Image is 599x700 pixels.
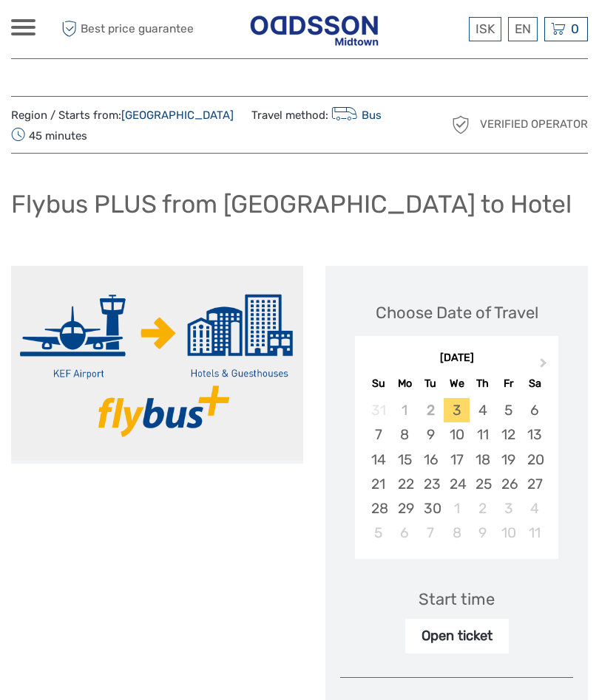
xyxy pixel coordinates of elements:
div: Choose Wednesday, October 1st, 2025 [444,496,470,521]
div: Choose Wednesday, September 17th, 2025 [444,447,470,472]
h1: Flybus PLUS from [GEOGRAPHIC_DATA] to Hotel [11,189,572,219]
div: Choose Wednesday, September 10th, 2025 [444,422,470,447]
div: Choose Sunday, September 14th, 2025 [365,447,391,472]
span: Verified Operator [480,117,588,132]
span: 45 minutes [11,125,87,145]
div: Choose Tuesday, September 23rd, 2025 [418,472,444,496]
div: Not available Tuesday, September 2nd, 2025 [418,398,444,422]
div: Tu [418,374,444,394]
button: Next Month [533,354,557,378]
div: Not available Sunday, August 31st, 2025 [365,398,391,422]
span: Travel method: [251,104,382,125]
a: [GEOGRAPHIC_DATA] [121,109,234,122]
div: Choose Monday, September 22nd, 2025 [392,472,418,496]
div: Choose Thursday, September 11th, 2025 [470,422,495,447]
div: Sa [521,374,547,394]
div: Choose Saturday, September 27th, 2025 [521,472,547,496]
div: EN [508,17,538,41]
div: Choose Sunday, September 7th, 2025 [365,422,391,447]
div: Choose Saturday, October 4th, 2025 [521,496,547,521]
div: Choose Thursday, September 4th, 2025 [470,398,495,422]
div: Choose Tuesday, October 7th, 2025 [418,521,444,545]
div: Choose Wednesday, September 24th, 2025 [444,472,470,496]
div: Choose Tuesday, September 16th, 2025 [418,447,444,472]
div: We [444,374,470,394]
div: Choose Friday, October 3rd, 2025 [495,496,521,521]
div: Choose Monday, September 15th, 2025 [392,447,418,472]
div: Choose Saturday, September 13th, 2025 [521,422,547,447]
div: Choose Sunday, October 5th, 2025 [365,521,391,545]
div: Choose Thursday, September 25th, 2025 [470,472,495,496]
div: Not available Monday, September 1st, 2025 [392,398,418,422]
div: Choose Friday, September 5th, 2025 [495,398,521,422]
div: Su [365,374,391,394]
div: Choose Friday, September 19th, 2025 [495,447,521,472]
div: Choose Tuesday, September 30th, 2025 [418,496,444,521]
div: Choose Saturday, September 6th, 2025 [521,398,547,422]
img: Reykjavik Residence [249,11,379,47]
div: Choose Wednesday, September 3rd, 2025 [444,398,470,422]
div: Choose Thursday, September 18th, 2025 [470,447,495,472]
div: Mo [392,374,418,394]
div: Th [470,374,495,394]
img: a771a4b2aca44685afd228bf32f054e4_main_slider.png [11,266,303,460]
div: Choose Thursday, October 9th, 2025 [470,521,495,545]
span: Region / Starts from: [11,108,234,123]
div: Choose Monday, October 6th, 2025 [392,521,418,545]
div: Choose Friday, September 12th, 2025 [495,422,521,447]
span: ISK [476,21,495,36]
img: verified_operator_grey_128.png [449,113,473,137]
p: We're away right now. Please check back later! [21,26,167,38]
span: 0 [569,21,581,36]
div: Choose Wednesday, October 8th, 2025 [444,521,470,545]
div: Choose Sunday, September 28th, 2025 [365,496,391,521]
a: Bus [328,109,382,122]
div: [DATE] [355,351,558,366]
div: month 2025-09 [359,398,553,545]
div: Choose Friday, September 26th, 2025 [495,472,521,496]
div: Choose Saturday, September 20th, 2025 [521,447,547,472]
div: Choose Saturday, October 11th, 2025 [521,521,547,545]
div: Choose Sunday, September 21st, 2025 [365,472,391,496]
div: Start time [419,588,495,611]
div: Choose Tuesday, September 9th, 2025 [418,422,444,447]
div: Choose Monday, September 29th, 2025 [392,496,418,521]
span: Best price guarantee [58,17,194,41]
div: Choose Friday, October 10th, 2025 [495,521,521,545]
div: Choose Monday, September 8th, 2025 [392,422,418,447]
div: Choose Date of Travel [376,301,538,324]
div: Choose Thursday, October 2nd, 2025 [470,496,495,521]
div: Fr [495,374,521,394]
button: Open LiveChat chat widget [170,23,188,41]
div: Open ticket [405,619,509,653]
